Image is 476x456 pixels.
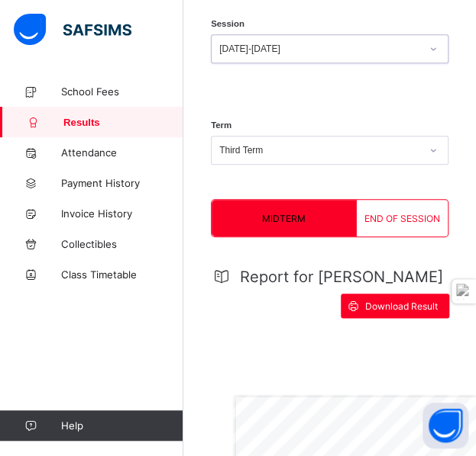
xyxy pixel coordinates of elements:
span: Birth Date: [376,430,409,435]
span: END OF SESSION [364,213,440,224]
span: Collectibles [61,238,183,250]
span: Term [211,120,232,130]
span: School Fees [61,85,183,98]
span: MIDTERM [262,213,306,224]
span: Attendance [61,146,183,159]
span: YEAR 11 RED [396,422,432,427]
span: [PERSON_NAME] [397,411,444,416]
img: safsims [14,14,131,46]
span: Name: [376,411,395,416]
span: Help [61,419,183,432]
span: Download Result [365,300,438,312]
span: Class: [376,422,393,427]
span: Invoice History [61,207,183,220]
span: NSOFOR Chikaima [413,411,462,416]
button: Open asap [423,403,468,448]
div: Third Term [219,145,420,156]
span: [DEMOGRAPHIC_DATA] [391,438,450,444]
span: Report for [PERSON_NAME] [240,268,443,286]
span: Payment History [61,177,183,189]
span: Class Timetable [61,268,183,281]
span: Sex: [376,438,389,444]
span: Results [63,117,183,128]
div: [DATE]-[DATE] [219,43,420,54]
span: Session [211,19,244,28]
span: [DATE] [411,430,429,435]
